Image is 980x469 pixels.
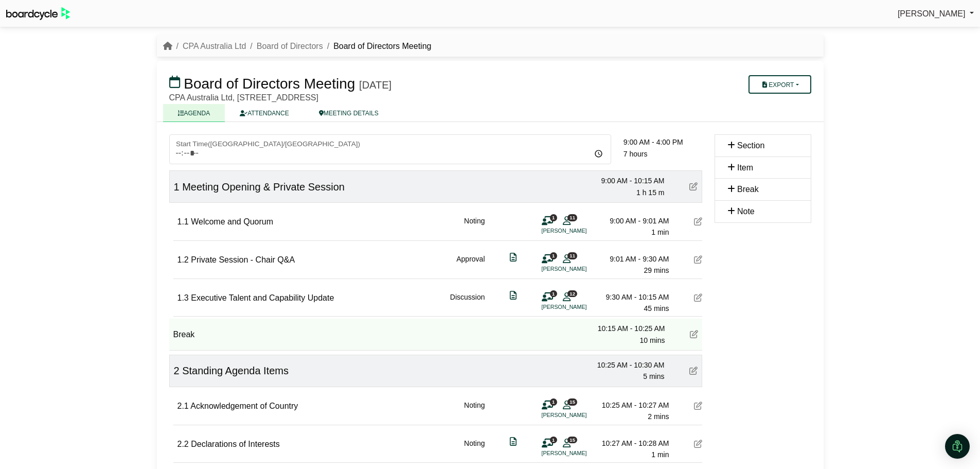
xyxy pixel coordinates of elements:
span: 45 mins [644,304,669,312]
span: Declarations of Interests [191,440,280,448]
span: 29 mins [644,266,669,274]
div: 10:25 AM - 10:27 AM [597,399,669,411]
li: Board of Directors Meeting [323,40,432,53]
span: 2 mins [648,412,669,421]
span: 15 [567,437,577,443]
span: 1 min [651,450,669,459]
li: [PERSON_NAME] [542,449,619,458]
span: 12 [567,290,577,297]
span: 1.3 [177,293,189,302]
a: CPA Australia Ltd [183,42,246,50]
span: 1 [550,252,557,259]
span: 2.1 [177,402,189,410]
div: Approval [456,253,485,276]
span: Standing Agenda Items [182,365,289,376]
div: Noting [464,438,485,461]
img: BoardcycleBlackGreen-aaafeed430059cb809a45853b8cf6d952af9d84e6e89e1f1685b34bfd5cb7d64.svg [6,7,70,20]
div: 10:27 AM - 10:28 AM [597,438,669,449]
span: 1.1 [177,217,189,226]
div: 10:25 AM - 10:30 AM [593,359,665,371]
span: Executive Talent and Capability Update [191,293,334,302]
span: Acknowledgement of Country [190,402,298,410]
div: [DATE] [359,79,391,91]
span: Private Session - Chair Q&A [191,255,295,264]
div: Open Intercom Messenger [945,434,970,459]
a: MEETING DETAILS [304,104,394,122]
span: Board of Directors Meeting [184,76,355,92]
div: 9:00 AM - 10:15 AM [593,175,665,186]
span: 1 [550,214,557,221]
div: Discussion [450,291,485,315]
span: Item [737,163,753,172]
span: Break [737,185,759,194]
div: 9:01 AM - 9:30 AM [597,253,669,265]
span: 1 h 15 m [636,188,664,197]
button: Export [749,75,811,94]
span: 11 [567,252,577,259]
span: 2.2 [177,440,189,448]
li: [PERSON_NAME] [542,303,619,311]
a: AGENDA [163,104,225,122]
a: ATTENDANCE [225,104,304,122]
a: Board of Directors [257,42,323,50]
span: Meeting Opening & Private Session [182,181,345,193]
span: 1 [550,290,557,297]
span: 15 [567,398,577,405]
span: 1.2 [177,255,189,264]
div: 9:00 AM - 4:00 PM [623,136,702,148]
span: 1 min [651,228,669,236]
li: [PERSON_NAME] [542,265,619,273]
nav: breadcrumb [163,40,432,53]
span: CPA Australia Ltd, [STREET_ADDRESS] [169,93,318,102]
span: 10 mins [639,336,665,344]
span: Note [737,207,755,216]
span: [PERSON_NAME] [898,9,966,18]
a: [PERSON_NAME] [898,7,974,21]
span: 1 [550,398,557,405]
span: Welcome and Quorum [191,217,273,226]
div: 10:15 AM - 10:25 AM [593,323,665,334]
span: 1 [174,181,180,193]
li: [PERSON_NAME] [542,227,619,235]
div: Noting [464,399,485,423]
span: Section [737,141,764,150]
span: 1 [550,437,557,443]
div: Noting [464,215,485,238]
span: 11 [567,214,577,221]
span: Break [173,330,195,339]
span: 5 mins [643,372,664,380]
span: 2 [174,365,180,376]
div: 9:00 AM - 9:01 AM [597,215,669,227]
li: [PERSON_NAME] [542,411,619,420]
span: 7 hours [623,150,648,158]
div: 9:30 AM - 10:15 AM [597,291,669,303]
